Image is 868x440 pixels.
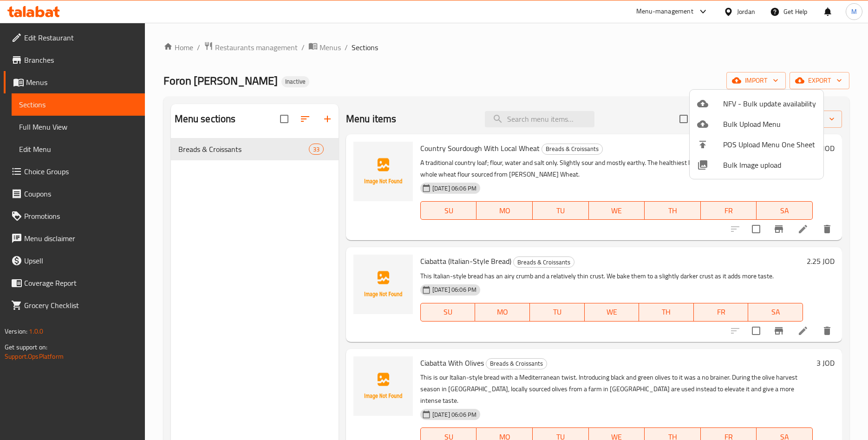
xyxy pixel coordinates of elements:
li: Upload bulk menu [690,114,823,134]
li: NFV - Bulk update availability [690,93,823,114]
span: Bulk Image upload [723,159,816,171]
span: POS Upload Menu One Sheet [723,139,816,150]
span: Bulk Upload Menu [723,118,816,130]
li: POS Upload Menu One Sheet [690,134,823,155]
span: NFV - Bulk update availability [723,98,816,109]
